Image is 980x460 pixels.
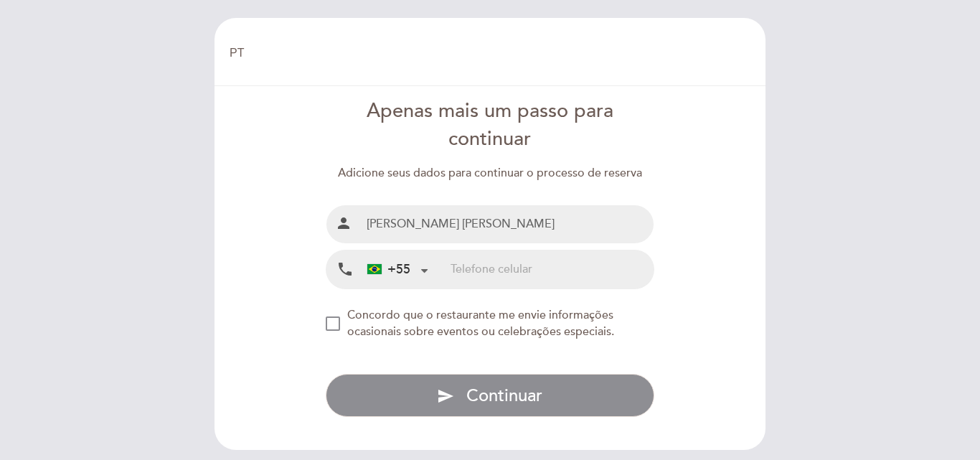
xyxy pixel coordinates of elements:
input: Nombre e Sobrenome [361,205,654,243]
div: Brazil (Brasil): +55 [362,251,433,288]
i: local_phone [336,260,354,278]
span: Continuar [466,385,542,406]
button: send Continuar [326,374,655,417]
input: Telefone celular [451,250,654,288]
i: person [335,215,352,232]
div: Adicione seus dados para continuar o processo de reserva [326,165,655,182]
span: Concordo que o restaurante me envie informações ocasionais sobre eventos ou celebrações especiais. [347,308,614,339]
i: send [437,388,454,405]
div: Apenas mais um passo para continuar [326,98,655,154]
div: +55 [367,260,410,279]
md-checkbox: NEW_MODAL_AGREE_RESTAURANT_SEND_OCCASIONAL_INFO [326,307,655,340]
